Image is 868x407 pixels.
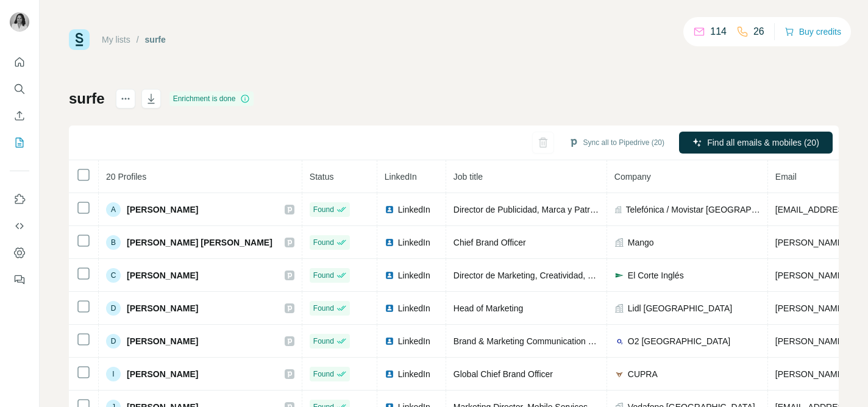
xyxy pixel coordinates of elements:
[127,368,198,380] span: [PERSON_NAME]
[106,301,121,316] div: D
[385,303,394,313] img: LinkedIn logo
[398,335,430,347] span: LinkedIn
[10,132,29,154] button: My lists
[127,335,198,347] span: [PERSON_NAME]
[398,269,430,281] span: LinkedIn
[69,29,90,50] img: Surfe Logo
[753,24,764,39] p: 26
[614,369,624,379] img: company-logo
[10,242,29,264] button: Dashboard
[784,23,841,40] button: Buy credits
[106,367,121,381] div: I
[106,235,121,250] div: B
[313,270,334,281] span: Found
[560,133,673,152] button: Sync all to Pipedrive (20)
[614,336,624,346] img: company-logo
[169,91,254,106] div: Enrichment is done
[102,35,130,44] a: My lists
[310,172,334,182] span: Status
[145,34,166,46] div: surfe
[385,205,394,214] img: LinkedIn logo
[628,269,684,281] span: El Corte Inglés
[454,172,483,182] span: Job title
[679,132,833,154] button: Find all emails & mobiles (20)
[628,302,732,314] span: Lidl [GEOGRAPHIC_DATA]
[106,334,121,349] div: D
[398,368,430,380] span: LinkedIn
[313,204,334,215] span: Found
[313,369,334,380] span: Found
[628,236,654,249] span: Mango
[398,302,430,314] span: LinkedIn
[614,271,624,280] img: company-logo
[385,172,417,182] span: LinkedIn
[385,336,394,346] img: LinkedIn logo
[10,51,29,73] button: Quick start
[313,303,334,314] span: Found
[10,215,29,237] button: Use Surfe API
[454,369,553,379] span: Global Chief Brand Officer
[116,89,135,108] button: actions
[10,105,29,127] button: Enrich CSV
[454,303,523,313] span: Head of Marketing
[454,205,617,214] span: Director de Publicidad, Marca y Patrocinios
[10,269,29,291] button: Feedback
[385,238,394,247] img: LinkedIn logo
[707,136,819,149] span: Find all emails & mobiles (20)
[10,78,29,100] button: Search
[775,172,797,182] span: Email
[106,202,121,217] div: A
[614,172,651,182] span: Company
[69,89,105,108] h1: surfe
[106,268,121,283] div: C
[127,236,272,249] span: [PERSON_NAME] [PERSON_NAME]
[313,336,334,347] span: Found
[127,302,198,314] span: [PERSON_NAME]
[10,188,29,210] button: Use Surfe on LinkedIn
[454,336,618,346] span: Brand & Marketing Communication Director
[127,269,198,281] span: [PERSON_NAME]
[10,12,29,32] img: Avatar
[137,34,139,46] li: /
[106,172,146,182] span: 20 Profiles
[628,368,658,380] span: CUPRA
[385,369,394,379] img: LinkedIn logo
[454,238,526,247] span: Chief Brand Officer
[454,271,663,280] span: Director de Marketing, Creatividad, Producción y Marca
[127,203,198,216] span: [PERSON_NAME]
[313,237,334,248] span: Found
[398,236,430,249] span: LinkedIn
[626,203,760,216] span: Telefónica / Movistar [GEOGRAPHIC_DATA]
[710,24,727,39] p: 114
[398,203,430,216] span: LinkedIn
[628,335,730,347] span: O2 [GEOGRAPHIC_DATA]
[385,271,394,280] img: LinkedIn logo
